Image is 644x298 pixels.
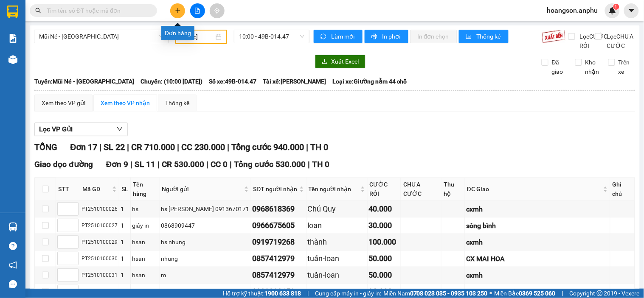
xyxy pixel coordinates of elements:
[308,159,310,169] span: |
[121,270,129,280] div: 1
[82,271,118,279] div: PT2510100031
[253,220,305,231] div: 0966675605
[162,159,204,169] span: CR 530.000
[306,142,308,152] span: |
[315,289,381,298] span: Cung cấp máy in - giấy in:
[308,203,366,215] div: Chú Quy
[331,57,359,66] span: Xuất Excel
[157,159,160,169] span: |
[476,32,502,41] span: Thống kê
[209,77,256,86] span: Số xe: 49B-014.47
[253,269,305,281] div: 0857412979
[8,34,17,43] img: solution-icon
[9,242,17,250] span: question-circle
[121,254,129,263] div: 1
[130,159,132,169] span: |
[466,204,609,214] div: cxmh
[332,77,407,86] span: Loại xe: Giường nằm 44 chỗ
[211,159,228,169] span: CC 0
[210,3,225,18] button: aim
[308,253,366,265] div: tuấn-loan
[161,204,250,214] div: hs [PERSON_NAME] 0913670171
[175,8,181,14] span: plus
[34,78,134,85] b: Tuyến: Mũi Né - [GEOGRAPHIC_DATA]
[466,287,609,297] div: n3 maam
[177,142,179,152] span: |
[307,251,368,267] td: tuấn-loan
[194,8,200,14] span: file-add
[310,142,328,152] span: TH 0
[331,32,356,41] span: Làm mới
[466,33,473,40] span: bar-chart
[116,125,123,132] span: down
[231,142,304,152] span: Tổng cước 940.000
[190,3,205,18] button: file-add
[263,77,326,86] span: Tài xế: [PERSON_NAME]
[214,8,220,14] span: aim
[253,236,305,248] div: 0919719268
[490,292,492,295] span: ⚪️
[459,30,509,43] button: bar-chartThống kê
[239,30,304,43] span: 10:00 - 49B-014.47
[369,253,400,265] div: 50.000
[170,3,185,18] button: plus
[410,290,488,297] strong: 0708 023 035 - 0935 103 250
[253,286,305,298] div: 0989323652
[368,178,402,201] th: CƯỚC RỒI
[8,223,17,231] img: warehouse-icon
[80,201,119,217] td: PT2510100026
[161,287,250,296] div: m
[369,203,400,215] div: 40.000
[610,178,635,201] th: Ghi chú
[371,33,379,40] span: printer
[495,289,556,298] span: Miền Bắc
[307,217,368,234] td: loan
[34,159,93,169] span: Giao dọc đường
[322,58,328,65] span: download
[181,142,225,152] span: CC 230.000
[613,4,619,10] sup: 1
[466,270,609,281] div: cxmh
[251,201,307,217] td: 0968618369
[321,33,328,40] span: sync
[251,217,307,234] td: 0966675605
[466,237,609,248] div: cxmh
[206,159,208,169] span: |
[615,4,618,10] span: 1
[466,220,609,231] div: sông bình
[227,142,229,152] span: |
[542,30,566,43] img: 9k=
[369,220,400,231] div: 30.000
[82,255,118,263] div: PT2510100030
[39,124,73,134] span: Lọc VP Gửi
[99,142,101,152] span: |
[82,238,118,246] div: PT2510100029
[309,184,359,194] span: Tên người nhận
[308,269,366,281] div: tuấn-loan
[223,289,301,298] span: Hỗ trợ kỹ thuật:
[80,234,119,251] td: PT2510100029
[181,32,214,42] input: 10/10/2025
[519,290,556,297] strong: 0369 525 060
[80,217,119,234] td: PT2510100027
[307,289,309,298] span: |
[35,8,41,14] span: search
[315,55,366,68] button: downloadXuất Excel
[9,261,17,269] span: notification
[39,30,163,43] span: Mũi Né - Đà Lạt
[161,254,250,263] div: nhung
[307,201,368,217] td: Chú Quy
[82,288,118,296] div: PT2510100032
[234,159,306,169] span: Tổng cước 530.000
[253,203,305,215] div: 0968618369
[264,290,301,297] strong: 1900 633 818
[411,30,457,43] button: In đơn chọn
[165,98,189,108] div: Thống kê
[401,178,442,201] th: CHƯA CƯỚC
[548,58,569,76] span: Đã giao
[162,184,242,194] span: Người gửi
[34,123,128,136] button: Lọc VP Gửi
[308,236,366,248] div: thành
[132,221,158,230] div: giấy in
[161,237,250,247] div: hs nhung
